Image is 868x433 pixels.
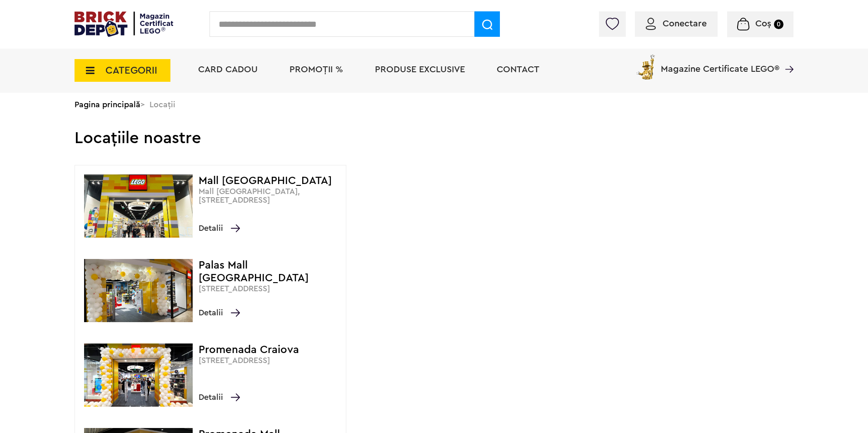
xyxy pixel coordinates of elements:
[774,20,783,29] small: 0
[199,284,341,293] p: [STREET_ADDRESS]
[75,93,793,116] div: > Locații
[199,222,240,234] span: Detalii
[105,65,157,75] span: CATEGORII
[199,356,341,365] p: [STREET_ADDRESS]
[75,100,140,109] a: Pagina principală
[497,65,539,74] a: Contact
[661,53,779,74] span: Magazine Certificate LEGO®
[646,19,707,28] a: Conectare
[198,65,258,74] a: Card Cadou
[199,391,240,403] span: Detalii
[75,116,793,147] h2: Locațiile noastre
[199,187,341,204] p: Mall [GEOGRAPHIC_DATA], [STREET_ADDRESS]
[199,306,240,319] span: Detalii
[779,53,793,62] a: Magazine Certificate LEGO®
[755,19,771,28] span: Coș
[199,174,341,187] h4: Mall [GEOGRAPHIC_DATA]
[289,65,343,74] a: PROMOȚII %
[199,259,341,284] h4: Palas Mall [GEOGRAPHIC_DATA]
[375,65,465,74] a: Produse exclusive
[663,19,707,28] span: Conectare
[199,343,341,356] h4: Promenada Craiova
